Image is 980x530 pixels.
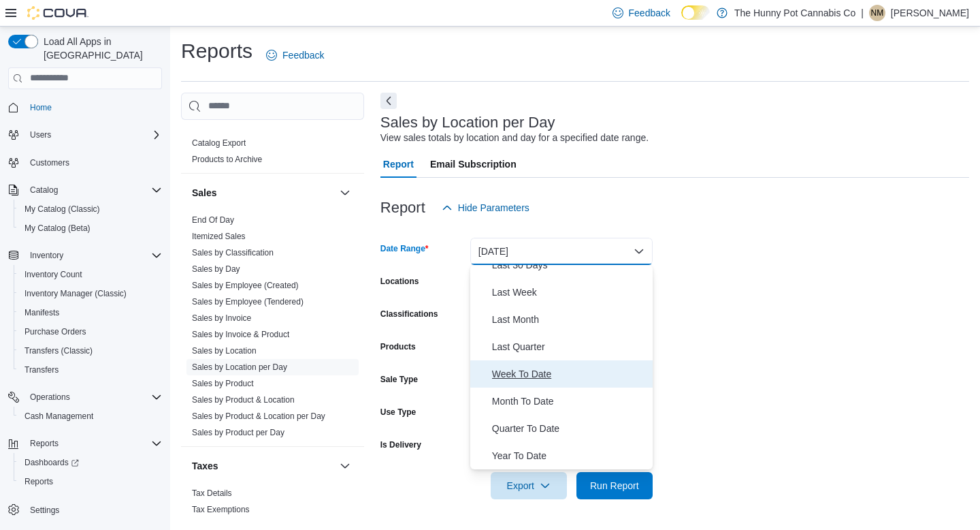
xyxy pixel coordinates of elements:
a: Itemized Sales [192,232,246,241]
span: Settings [24,501,162,518]
span: Customers [24,154,162,171]
a: Sales by Invoice & Product [192,330,289,339]
span: Sales by Location per Day [192,362,287,373]
button: Inventory Manager (Classic) [14,284,167,303]
span: Sales by Employee (Created) [192,280,299,291]
button: Reports [14,472,167,491]
span: Sales by Product per Day [192,427,284,438]
button: [DATE] [470,238,653,265]
span: Home [30,102,52,113]
div: View sales totals by location and day for a specified date range. [380,131,649,145]
a: Dashboards [14,453,167,472]
span: Inventory [30,250,63,261]
button: Sales [192,186,334,200]
a: Transfers [19,362,64,378]
h3: Report [380,200,425,216]
div: Sales [181,212,364,446]
span: Dashboards [19,454,162,471]
button: Purchase Orders [14,322,167,341]
label: Locations [380,276,419,287]
a: Tax Details [192,488,232,498]
span: Last Week [492,284,647,300]
span: Feedback [282,48,324,62]
a: Feedback [261,42,329,69]
label: Is Delivery [380,439,421,450]
span: Inventory [24,247,162,264]
label: Use Type [380,407,416,418]
button: Next [380,93,397,109]
a: Manifests [19,305,65,321]
button: Products [337,108,353,124]
input: Dark Mode [681,5,710,20]
h3: Sales [192,186,217,200]
span: Email Subscription [430,151,517,178]
button: Customers [3,153,167,172]
span: Last 30 Days [492,257,647,273]
div: Select listbox [470,265,653,469]
button: Inventory [24,247,69,264]
span: Dashboards [24,457,79,468]
span: My Catalog (Classic) [19,201,162,217]
a: Sales by Product [192,379,254,388]
span: Sales by Employee (Tendered) [192,296,304,307]
button: Inventory [3,246,167,265]
button: Home [3,97,167,117]
p: The Hunny Pot Cannabis Co [734,5,855,21]
span: Home [24,99,162,116]
button: Reports [24,435,64,452]
span: Reports [30,438,59,449]
span: Quarter To Date [492,420,647,437]
span: Sales by Location [192,345,257,356]
button: My Catalog (Beta) [14,219,167,238]
button: Inventory Count [14,265,167,284]
img: Cova [27,6,88,20]
span: Reports [24,476,53,487]
button: Reports [3,434,167,453]
span: Sales by Invoice [192,313,251,324]
button: Cash Management [14,407,167,426]
a: Tax Exemptions [192,505,250,514]
a: Catalog Export [192,138,246,148]
span: Last Month [492,311,647,328]
span: Dark Mode [681,20,682,20]
a: Sales by Location [192,346,257,356]
button: Taxes [337,458,353,474]
span: Last Quarter [492,339,647,355]
h3: Sales by Location per Day [380,114,555,131]
span: Users [30,129,51,140]
span: Week To Date [492,366,647,382]
span: Itemized Sales [192,231,246,242]
button: Settings [3,499,167,519]
a: Products to Archive [192,155,262,164]
span: Catalog [30,185,58,196]
a: Inventory Count [19,266,88,283]
a: My Catalog (Beta) [19,220,96,236]
span: Sales by Product & Location per Day [192,411,325,422]
span: My Catalog (Beta) [24,223,91,234]
button: Catalog [3,181,167,200]
span: Cash Management [19,408,162,424]
span: Feedback [629,6,670,20]
a: Home [24,99,57,116]
span: Report [383,151,414,178]
span: End Of Day [192,215,234,225]
a: Customers [24,155,75,171]
label: Classifications [380,309,438,319]
span: Year To Date [492,448,647,464]
span: Tax Details [192,488,232,499]
a: Cash Management [19,408,99,424]
span: Sales by Classification [192,247,274,258]
button: Export [491,472,567,499]
button: Manifests [14,303,167,322]
a: Purchase Orders [19,324,92,340]
div: Products [181,135,364,173]
a: Sales by Classification [192,248,274,258]
button: Operations [3,388,167,407]
span: Sales by Product [192,378,254,389]
button: Sales [337,185,353,201]
span: Sales by Product & Location [192,394,295,405]
h1: Reports [181,37,252,65]
span: Hide Parameters [458,201,529,215]
button: Users [24,127,56,143]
